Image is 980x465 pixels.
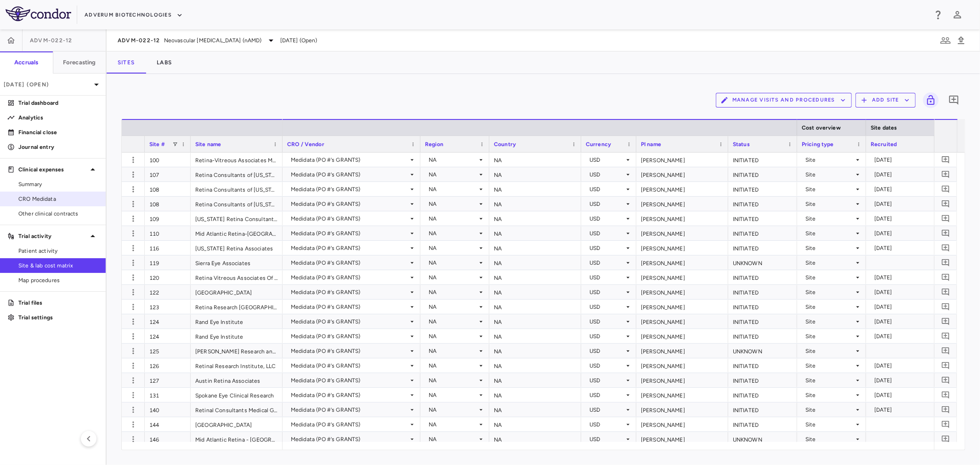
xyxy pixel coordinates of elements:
p: Analytics [18,113,98,122]
div: NA [489,403,581,417]
div: [PERSON_NAME] [636,344,728,358]
div: [DATE] [874,388,948,403]
svg: Add comment [941,420,950,429]
div: INITIATED [728,373,797,387]
div: USD [589,388,624,403]
div: USD [589,182,624,197]
button: Add comment [940,418,952,431]
div: USD [589,226,624,241]
div: Retina-Vitreous Associates Medical Group-[PERSON_NAME][GEOGRAPHIC_DATA] [191,153,283,167]
div: [US_STATE] Retina Associates [191,241,283,255]
div: NA [489,285,581,299]
div: 119 [145,255,191,270]
svg: Add comment [941,229,950,238]
div: Medidata (PO #'s GRANTS) [291,373,408,388]
button: Add comment [940,212,952,225]
div: [PERSON_NAME] [636,153,728,167]
button: Add comment [940,301,952,313]
div: NA [429,182,477,197]
div: NA [429,255,477,270]
div: USD [589,211,624,226]
svg: Add comment [941,302,950,311]
div: [PERSON_NAME] [636,358,728,373]
button: Add comment [940,403,952,416]
svg: Add comment [941,214,950,223]
div: INITIATED [728,314,797,329]
div: INITIATED [728,182,797,196]
div: USD [589,403,624,417]
div: Site [805,432,854,447]
div: Site [805,358,854,373]
div: NA [489,417,581,431]
svg: Add comment [941,288,950,296]
div: Medidata (PO #'s GRANTS) [291,358,408,373]
div: INITIATED [728,241,797,255]
div: [DATE] [874,167,948,182]
div: 124 [145,329,191,343]
div: NA [429,167,477,182]
button: Add comment [940,256,952,269]
div: NA [429,373,477,388]
span: Site # [149,141,165,147]
div: Medidata (PO #'s GRANTS) [291,255,408,270]
div: [US_STATE] Retina Consultants-[GEOGRAPHIC_DATA] [191,211,283,226]
div: Site [805,388,854,403]
div: [DATE] [874,153,948,167]
div: Medidata (PO #'s GRANTS) [291,270,408,285]
div: [DATE] [874,329,948,344]
div: 127 [145,373,191,387]
div: NA [489,211,581,226]
div: NA [489,182,581,196]
div: [PERSON_NAME] [636,300,728,314]
span: Other clinical contracts [18,210,98,218]
div: Medidata (PO #'s GRANTS) [291,432,408,447]
div: [PERSON_NAME] [636,182,728,196]
div: [DATE] [874,373,948,388]
div: NA [429,226,477,241]
div: INITIATED [728,417,797,431]
div: NA [489,226,581,240]
button: Add comment [940,315,952,328]
span: Site name [195,141,221,147]
div: Medidata (PO #'s GRANTS) [291,182,408,197]
svg: Add comment [941,405,950,414]
span: Map procedures [18,276,98,284]
div: 122 [145,285,191,299]
span: Cost overview [802,125,841,131]
div: Sierra Eye Associates [191,255,283,270]
div: Retina Research [GEOGRAPHIC_DATA][US_STATE] [191,300,283,314]
div: NA [489,314,581,329]
div: [PERSON_NAME] [636,314,728,329]
svg: Add comment [941,435,950,443]
div: [DATE] [874,197,948,211]
div: USD [589,285,624,300]
div: Medidata (PO #'s GRANTS) [291,197,408,211]
div: Medidata (PO #'s GRANTS) [291,329,408,344]
p: Journal entry [18,143,98,151]
span: Country [494,141,516,147]
div: USD [589,270,624,285]
div: Medidata (PO #'s GRANTS) [291,300,408,314]
p: Clinical expenses [18,165,87,174]
div: Spokane Eye Clinical Research [191,388,283,402]
div: NA [489,388,581,402]
div: 110 [145,226,191,240]
div: NA [429,285,477,300]
span: PI name [641,141,661,147]
svg: Add comment [941,361,950,370]
div: NA [429,432,477,447]
button: Sites [107,51,146,74]
div: 123 [145,300,191,314]
div: NA [429,211,477,226]
div: NA [429,153,477,167]
svg: Add comment [941,346,950,355]
div: NA [429,358,477,373]
div: [PERSON_NAME] Research and Development Center [191,344,283,358]
svg: Add comment [948,95,959,106]
div: Medidata (PO #'s GRANTS) [291,241,408,255]
div: NA [489,344,581,358]
div: [DATE] [874,300,948,314]
div: [PERSON_NAME] [636,373,728,387]
svg: Add comment [941,170,950,179]
div: Medidata (PO #'s GRANTS) [291,388,408,403]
